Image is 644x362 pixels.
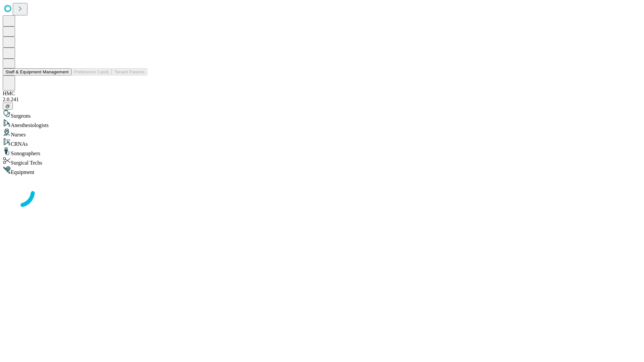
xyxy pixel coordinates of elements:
[3,103,13,110] button: @
[3,90,641,97] div: HMC
[3,166,641,175] div: Equipment
[3,97,641,103] div: 2.0.241
[112,68,147,75] button: Tenant Params
[3,119,641,128] div: Anesthesiologists
[3,110,641,119] div: Surgeons
[3,68,71,75] button: Staff & Equipment Management
[3,128,641,138] div: Nurses
[3,147,641,157] div: Sonographers
[3,138,641,147] div: CRNAs
[71,68,112,75] button: Preference Cards
[5,104,10,109] span: @
[3,157,641,166] div: Surgical Techs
